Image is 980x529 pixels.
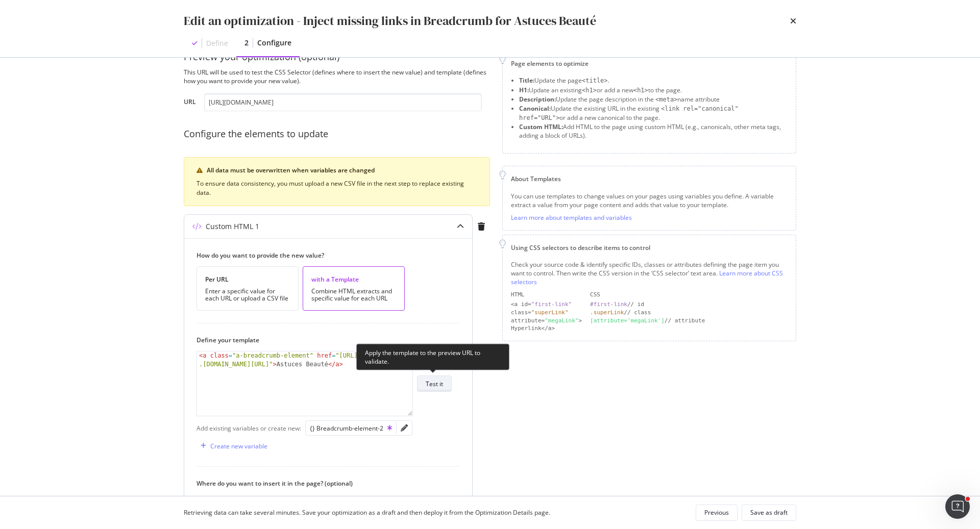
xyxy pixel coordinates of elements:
div: 2 [244,38,249,48]
label: URL [184,97,196,109]
a: Learn more about templates and variables [511,213,632,222]
div: CSS [590,291,788,299]
span: <meta> [655,96,677,103]
div: Custom HTML 1 [206,221,259,232]
div: "megaLink" [545,317,578,324]
span: <h1> [633,87,648,94]
li: Update the page . [519,76,788,85]
li: Update an existing or add a new to the page. [519,86,788,95]
li: Update the page description in the name attribute [519,95,788,104]
div: Configure the elements to update [184,128,490,141]
button: Previous [696,505,738,521]
div: [attribute='megaLink'] [590,317,665,324]
div: // id [590,300,788,309]
span: <h1> [582,87,597,94]
div: You can use templates to change values on your pages using variables you define. A variable extra... [511,192,788,209]
div: About Templates [511,174,788,183]
div: // class [590,309,788,317]
div: .superLink [590,309,624,316]
div: All data must be overwritten when variables are changed [207,166,477,175]
div: Retrieving data can take several minutes. Save your optimization as a draft and then deploy it fr... [184,508,550,517]
a: Learn more about CSS selectors [511,269,783,286]
div: Hyperlink</a> [511,324,582,333]
div: Define the CSS Selector and strategy that identifies where to insert the template on your page. [197,495,452,512]
label: Where do you want to insert it in the page? (optional) [197,479,452,488]
input: https://www.example.com [204,93,482,111]
button: Test it [417,375,452,392]
div: To ensure data consistency, you must upload a new CSV file in the next step to replace existing d... [197,179,477,197]
li: Add HTML to the page using custom HTML (e.g., canonicals, other meta tags, adding a block of URLs). [519,122,788,140]
span: <link rel="canonical" href="URL"> [519,105,739,121]
div: Per URL [205,275,290,284]
div: Combine HTML extracts and specific value for each URL [311,288,396,302]
div: attribute= > [511,317,582,325]
label: How do you want to provide the new value? [197,251,452,260]
label: Define your template [197,336,452,344]
li: Update the existing URL in the existing or add a new canonical to the page. [519,104,788,122]
div: with a Template [311,275,396,284]
div: pencil [401,424,408,432]
div: Define [206,38,228,48]
button: Save as draft [742,505,796,521]
span: <title> [582,77,608,84]
div: This URL will be used to test the CSS Selector (defines where to insert the new value) and templa... [184,68,490,85]
div: Previous [704,508,729,517]
div: class= [511,309,582,317]
div: Save as draft [750,508,788,517]
strong: Title: [519,76,534,85]
div: "superLink" [531,309,569,316]
div: "first-link" [531,301,572,308]
iframe: Intercom live chat [945,494,970,519]
div: #first-link [590,301,627,308]
div: times [790,12,796,30]
strong: Custom HTML: [519,122,563,131]
div: <a id= [511,300,582,309]
strong: H1: [519,86,529,94]
div: // attribute [590,317,788,325]
strong: Canonical: [519,104,551,113]
div: Configure [257,38,291,48]
strong: Description: [519,95,556,104]
button: Create new variable [197,438,267,454]
div: Test it [426,380,443,388]
div: Create new variable [210,442,267,450]
div: {} Breadcrumb-element-2 [310,424,392,433]
div: Check your source code & identify specific IDs, classes or attributes defining the page item you ... [511,260,788,286]
div: Add existing variables or create new: [197,424,301,433]
button: {} Breadcrumb-element-2 [310,422,392,434]
div: Using CSS selectors to describe items to control [511,243,788,252]
div: HTML [511,291,582,299]
div: warning banner [184,157,490,206]
div: Apply the template to the preview URL to validate. [356,343,509,370]
div: Enter a specific value for each URL or upload a CSV file [205,288,290,302]
div: Edit an optimization - Inject missing links in Breadcrumb for Astuces Beauté [184,12,596,30]
div: Page elements to optimize [511,59,788,68]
